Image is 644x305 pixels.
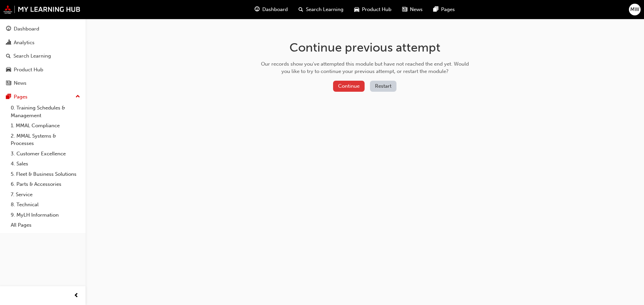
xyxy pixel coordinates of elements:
[410,6,423,13] span: News
[74,292,79,300] span: prev-icon
[6,26,11,32] span: guage-icon
[349,3,397,16] a: car-iconProduct Hub
[8,189,83,200] a: 7. Service
[6,94,11,100] span: pages-icon
[397,3,428,16] a: news-iconNews
[75,92,80,101] span: up-icon
[3,64,83,76] a: Product Hub
[6,80,11,86] span: news-icon
[6,67,11,73] span: car-icon
[441,6,455,13] span: Pages
[8,159,83,169] a: 4. Sales
[370,81,396,92] button: Restart
[14,39,35,47] div: Analytics
[3,50,83,62] a: Search Learning
[14,66,43,74] div: Product Hub
[3,23,83,35] a: Dashboard
[306,6,343,13] span: Search Learning
[8,169,83,179] a: 5. Fleet & Business Solutions
[3,91,83,103] button: Pages
[14,93,28,101] div: Pages
[14,25,39,33] div: Dashboard
[8,103,83,121] a: 0. Training Schedules & Management
[8,210,83,220] a: 9. MyLH Information
[8,179,83,189] a: 6. Parts & Accessories
[14,79,26,87] div: News
[8,149,83,159] a: 3. Customer Excellence
[249,3,293,16] a: guage-iconDashboard
[3,21,83,91] button: DashboardAnalyticsSearch LearningProduct HubNews
[428,3,460,16] a: pages-iconPages
[299,5,303,14] span: search-icon
[629,4,641,15] button: MW
[6,53,11,59] span: search-icon
[362,6,391,13] span: Product Hub
[3,77,83,89] a: News
[6,40,11,46] span: chart-icon
[333,81,365,92] button: Continue
[259,40,471,55] h1: Continue previous attempt
[433,5,438,14] span: pages-icon
[13,52,51,60] div: Search Learning
[255,5,260,14] span: guage-icon
[8,200,83,210] a: 8. Technical
[630,6,639,13] span: MW
[3,5,80,14] img: mmal
[262,6,288,13] span: Dashboard
[293,3,349,16] a: search-iconSearch Learning
[259,60,471,75] div: Our records show you've attempted this module but have not reached the end yet. Would you like to...
[354,5,359,14] span: car-icon
[3,36,83,49] a: Analytics
[402,5,407,14] span: news-icon
[8,220,83,230] a: All Pages
[8,121,83,131] a: 1. MMAL Compliance
[8,131,83,149] a: 2. MMAL Systems & Processes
